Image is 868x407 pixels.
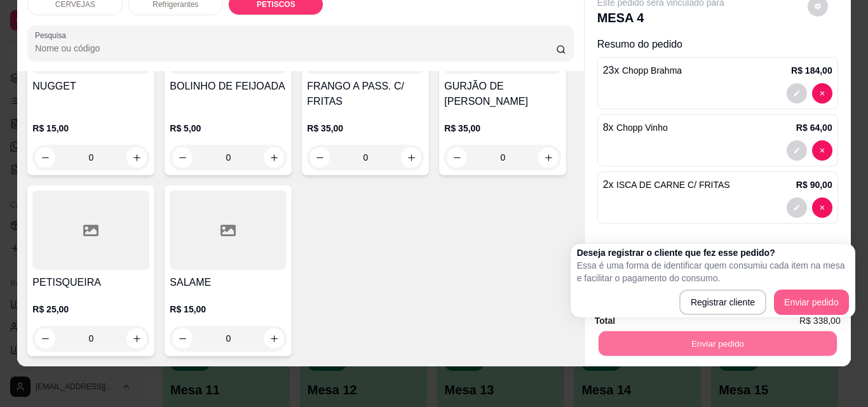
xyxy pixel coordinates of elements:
button: decrease-product-quantity [787,83,807,103]
span: R$ 338,00 [799,314,841,328]
p: R$ 184,00 [791,64,832,77]
p: R$ 5,00 [170,122,287,135]
p: Resumo do pedido [597,37,838,52]
p: MESA 4 [597,9,724,27]
button: increase-product-quantity [264,328,284,349]
button: increase-product-quantity [126,328,147,349]
button: increase-product-quantity [401,147,421,168]
button: decrease-product-quantity [172,328,193,349]
button: Enviar pedido [598,331,836,356]
button: increase-product-quantity [126,147,147,168]
h4: FRANGO A PASS. C/ FRITAS [307,79,424,109]
strong: Total [595,316,615,326]
p: R$ 90,00 [796,178,832,191]
p: 8 x [603,120,668,135]
button: decrease-product-quantity [787,140,807,161]
p: R$ 35,00 [444,122,561,135]
span: ISCA DE CARNE C/ FRITAS [616,180,730,190]
h4: NUGGET [32,79,149,94]
h2: Deseja registrar o cliente que fez esse pedido? [577,246,849,259]
button: decrease-product-quantity [812,197,832,218]
button: decrease-product-quantity [447,147,467,168]
p: R$ 35,00 [307,122,424,135]
h4: GURJÃO DE [PERSON_NAME] [444,79,561,109]
p: R$ 25,00 [32,303,149,316]
button: Registrar cliente [679,290,766,315]
label: Pesquisa [35,30,71,41]
p: R$ 64,00 [796,121,832,134]
button: decrease-product-quantity [35,328,55,349]
p: R$ 15,00 [32,122,149,135]
button: Enviar pedido [774,290,849,315]
h4: BOLINHO DE FEIJOADA [170,79,287,94]
button: decrease-product-quantity [172,147,193,168]
button: decrease-product-quantity [35,147,55,168]
p: R$ 15,00 [170,303,287,316]
button: increase-product-quantity [538,147,559,168]
p: Essa é uma forma de identificar quem consumiu cada item na mesa e facilitar o pagamento do consumo. [577,259,849,284]
h4: SALAME [170,275,287,290]
button: decrease-product-quantity [309,147,330,168]
button: increase-product-quantity [264,147,284,168]
button: decrease-product-quantity [787,197,807,218]
button: decrease-product-quantity [812,140,832,161]
h4: PETISQUEIRA [32,275,149,290]
input: Pesquisa [35,42,556,55]
span: Chopp Vinho [616,123,668,133]
span: Chopp Brahma [622,65,682,76]
p: 2 x [603,177,730,192]
button: decrease-product-quantity [812,83,832,103]
p: 23 x [603,63,682,78]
